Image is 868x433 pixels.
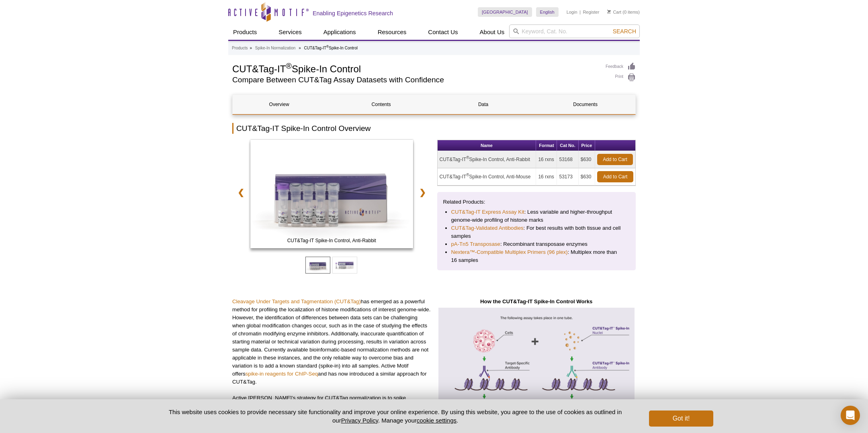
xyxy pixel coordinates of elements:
th: Format [536,140,557,151]
a: Add to Cart [597,171,633,182]
a: CUT&Tag-IT Express Assay Kit [451,208,524,216]
a: Spike-In Normalization [255,45,296,52]
a: [GEOGRAPHIC_DATA] [478,7,532,17]
a: Products [232,45,248,52]
span: Search [613,28,636,35]
td: CUT&Tag-IT Spike-In Control, Anti-Rabbit [438,151,536,168]
a: Add to Cart [597,154,633,165]
a: Print [606,73,636,82]
h2: Compare Between CUT&Tag Assay Datasets with Confidence [232,76,598,84]
p: This website uses cookies to provide necessary site functionality and improve your online experie... [155,408,636,425]
sup: ® [466,155,469,160]
a: Contents [335,95,428,114]
a: Contact Us [423,25,463,40]
a: Cart [607,9,621,15]
a: Cleavage Under Targets and Tagmentation (CUT&Tag) [232,298,361,304]
sup: ® [286,61,292,70]
sup: ® [326,45,329,49]
li: » [250,46,252,50]
li: : For best results with both tissue and cell samples [451,224,622,240]
p: Related Products: [443,198,630,206]
span: CUT&Tag-IT Spike-In Control, Anti-Rabbit [252,237,411,245]
a: Privacy Policy [341,417,378,424]
li: : Recombinant transposase enzymes [451,240,622,248]
td: $630 [579,168,595,186]
h1: CUT&Tag-IT Spike-In Control [232,62,598,74]
a: Login [567,9,577,15]
p: has emerged as a powerful method for profiling the localization of histone modifications of inter... [232,298,431,386]
button: cookie settings [417,417,457,424]
a: Services [274,25,307,40]
a: Applications [319,25,361,40]
img: Your Cart [607,10,611,14]
h2: Enabling Epigenetics Research [313,10,393,17]
td: 53173 [557,168,578,186]
input: Keyword, Cat. No. [509,25,640,38]
td: 53168 [557,151,578,168]
button: Search [610,28,639,35]
a: spike-in reagents for ChIP-Seq [246,371,318,377]
strong: How the CUT&Tag-IT Spike-In Control Works [480,298,592,304]
a: Register [583,9,599,15]
a: About Us [475,25,510,40]
a: Feedback [606,62,636,71]
a: pA-Tn5 Transposase [451,240,500,248]
li: » [299,46,301,50]
a: ❮ [232,183,250,202]
td: 16 rxns [536,168,557,186]
li: | [579,7,581,17]
li: (0 items) [607,7,640,17]
a: Overview [233,95,325,114]
h2: CUT&Tag-IT Spike-In Control Overview [232,123,636,134]
a: Documents [539,95,632,114]
th: Price [579,140,595,151]
img: CUT&Tag-IT Spike-In Control, Anti-Rabbit [250,140,413,248]
a: Data [437,95,530,114]
a: Resources [373,25,411,40]
td: CUT&Tag-IT Spike-In Control, Anti-Mouse [438,168,536,186]
a: Nextera™-Compatible Multiplex Primers (96 plex) [451,248,568,256]
a: English [536,7,559,17]
th: Name [438,140,536,151]
li: : Less variable and higher-throughput genome-wide profiling of histone marks [451,208,622,224]
td: 16 rxns [536,151,557,168]
li: : Multiplex more than 16 samples [451,248,622,264]
sup: ® [466,173,469,177]
a: CUT&Tag-Validated Antibodies [451,224,524,232]
div: Open Intercom Messenger [841,406,860,425]
a: Products [228,25,262,40]
a: ❯ [414,183,431,202]
th: Cat No. [557,140,578,151]
td: $630 [579,151,595,168]
a: CUT&Tag-IT Spike-In Control, Anti-Mouse [250,140,413,251]
li: CUT&Tag-IT Spike-In Control [304,46,358,50]
button: Got it! [649,411,713,427]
